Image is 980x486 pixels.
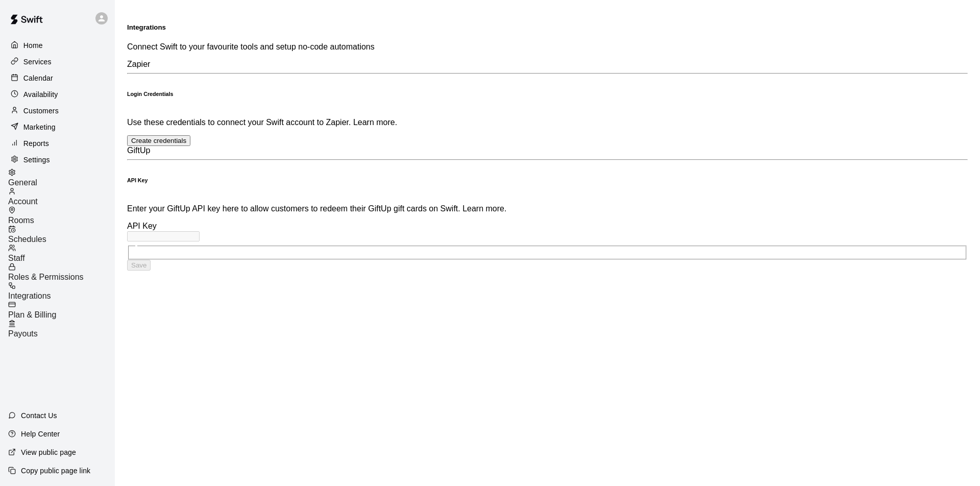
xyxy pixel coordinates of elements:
[8,263,115,282] a: Roles & Permissions
[127,222,157,230] label: API Key
[8,136,107,151] a: Reports
[21,447,76,457] p: View public page
[8,291,51,300] span: Integrations
[8,168,115,187] a: General
[127,260,151,271] button: Save
[23,138,49,149] p: Reports
[8,216,34,225] span: Rooms
[8,244,115,263] a: Staff
[8,320,115,338] a: Payouts
[23,89,58,100] p: Availability
[127,177,148,183] h6: API Key
[353,118,397,127] a: Learn more.
[8,54,107,69] a: Services
[8,87,107,102] a: Availability
[8,310,56,319] span: Plan & Billing
[127,118,968,127] p: Use these credentials to connect your Swift account to Zapier.
[23,106,59,116] p: Customers
[8,152,107,167] a: Settings
[8,206,115,225] a: Rooms
[8,273,84,281] span: Roles & Permissions
[8,70,107,86] a: Calendar
[127,204,968,213] p: Enter your GiftUp API key here to allow customers to redeem their GiftUp gift cards on Swift.
[8,178,37,187] span: General
[8,225,115,244] a: Schedules
[127,60,150,68] span: Zapier
[8,235,46,244] span: Schedules
[23,57,52,67] p: Services
[23,40,43,51] p: Home
[127,260,151,269] span: Upgrade your plan to sell gift cards to your customers
[8,187,115,206] a: Account
[127,42,968,52] p: Connect Swift to your favourite tools and setup no-code automations
[23,122,56,132] p: Marketing
[21,429,60,439] p: Help Center
[21,410,57,421] p: Contact Us
[127,23,968,31] h5: Integrations
[462,204,506,213] a: Learn more.
[127,91,174,97] h6: Login Credentials
[8,282,115,301] a: Integrations
[127,135,190,146] button: Create credentials
[23,155,50,165] p: Settings
[8,254,25,262] span: Staff
[8,38,107,53] a: Home
[23,73,53,83] p: Calendar
[8,197,38,206] span: Account
[8,329,38,338] span: Payouts
[8,119,107,135] a: Marketing
[127,146,150,155] span: GiftUp
[21,466,90,476] p: Copy public page link
[8,103,107,118] a: Customers
[8,301,115,320] a: Plan & Billing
